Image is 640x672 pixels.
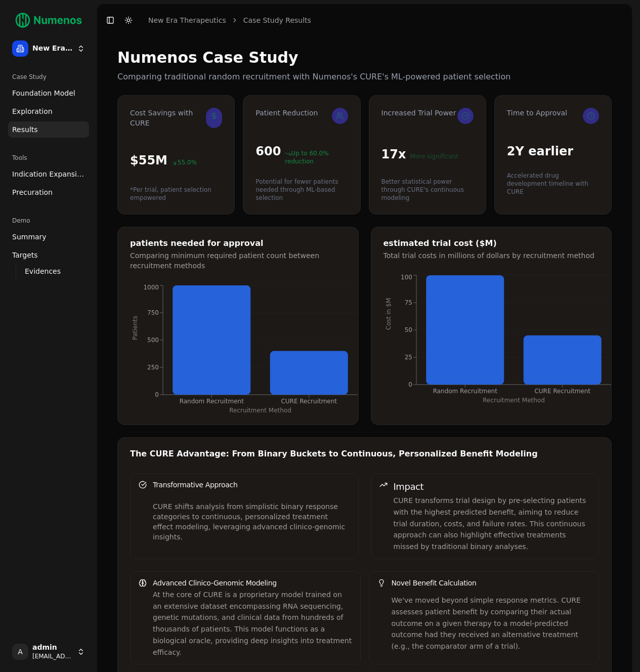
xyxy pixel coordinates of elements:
div: CURE shifts analysis from simplistic binary response categories to continuous, personalized treat... [153,501,350,542]
tspan: 100 [401,274,412,281]
tspan: CURE Recruitment [281,398,337,405]
p: 600 [255,143,281,159]
tspan: 0 [155,391,159,398]
tspan: Cost in $M [385,298,392,330]
div: Novel Benefit Calculation [392,578,591,588]
p: 2Y earlier [507,143,573,159]
div: Patient Reduction [255,108,348,124]
div: Comparing minimum required patient count between recruitment methods [130,250,346,271]
span: Precuration [12,187,53,197]
p: More significant [410,152,458,160]
tspan: 25 [404,354,412,361]
a: Foundation Model [8,85,89,101]
a: Summary [8,229,89,245]
div: Total trial costs in millions of dollars by recruitment method [383,250,600,261]
button: Aadmin[EMAIL_ADDRESS] [8,640,89,664]
h1: Numenos Case Study [117,49,612,67]
span: [EMAIL_ADDRESS] [32,652,73,660]
div: Case Study [8,69,89,85]
p: 55.0 % [172,158,197,166]
tspan: 0 [408,381,412,388]
tspan: 500 [147,337,159,344]
a: Precuration [8,184,89,200]
div: The CURE Advantage: From Binary Buckets to Continuous, Personalized Benefit Modeling [130,450,599,458]
p: CURE transforms trial design by pre-selecting patients with the highest predicted benefit, aiming... [394,495,591,553]
span: Results [12,124,38,135]
img: Numenos [8,8,89,32]
p: At the core of CURE is a proprietary model trained on an extensive dataset encompassing RNA seque... [153,589,352,658]
p: We've moved beyond simple response metrics. CURE assesses patient benefit by comparing their actu... [392,595,591,652]
a: Indication Expansion [8,166,89,182]
nav: breadcrumb [148,15,311,25]
span: New Era Therapeutics [32,44,73,53]
div: Demo [8,213,89,229]
div: Impact [394,480,591,494]
span: Exploration [12,106,53,116]
div: estimated trial cost ($M) [383,239,600,247]
a: Exploration [8,103,89,119]
div: Time to Approval [507,108,599,124]
tspan: CURE Recruitment [534,388,590,395]
tspan: 1000 [143,284,159,291]
div: patients needed for approval [130,239,346,247]
tspan: 250 [147,364,159,371]
p: Accelerated drug development timeline with CURE [507,172,599,196]
p: *Per trial, patient selection empowered [130,186,222,202]
tspan: 75 [404,299,412,306]
div: Transformative Approach [153,480,350,490]
p: Better statistical power through CURE's continuous modeling [381,178,474,202]
div: Advanced Clinico-Genomic Modeling [153,578,352,588]
p: $ 55 M [130,152,167,169]
a: Results [8,121,89,138]
span: admin [32,643,73,652]
p: Up to 60.0 % reduction [285,149,348,165]
p: 17 x [381,146,406,162]
a: New Era Therapeutics [148,15,226,25]
tspan: Recruitment Method [483,397,545,404]
p: Potential for fewer patients needed through ML-based selection [255,178,348,202]
span: Foundation Model [12,88,75,98]
span: Summary [12,232,47,242]
a: Evidences [21,264,77,278]
p: Comparing traditional random recruitment with Numenos's CURE's ML-powered patient selection [117,71,612,83]
div: Increased Trial Power [381,108,474,124]
span: A [12,644,28,660]
tspan: Random Recruitment [180,398,244,405]
span: Evidences [25,266,61,276]
span: Targets [12,250,38,260]
button: New Era Therapeutics [8,36,89,61]
span: Indication Expansion [12,169,85,179]
tspan: 750 [147,309,159,316]
a: Targets [8,247,89,263]
div: Tools [8,150,89,166]
tspan: Patients [132,316,139,340]
div: Cost Savings with CURE [130,108,222,128]
a: Case Study Results [243,15,311,25]
tspan: Random Recruitment [433,388,497,395]
tspan: 50 [404,326,412,333]
tspan: Recruitment Method [229,407,291,414]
